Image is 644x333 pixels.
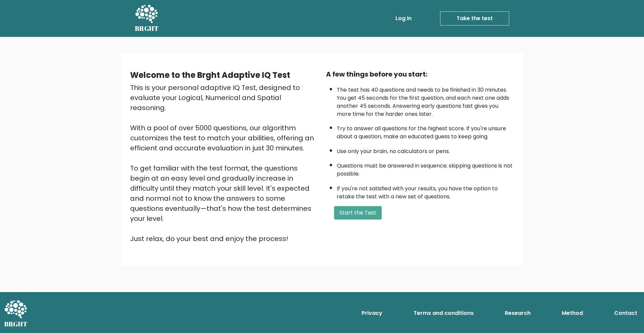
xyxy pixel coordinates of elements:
[359,306,385,320] a: Privacy
[611,306,640,320] a: Contact
[337,83,514,118] li: The test has 40 questions and needs to be finished in 30 minutes. You get 45 seconds for the firs...
[337,144,514,155] li: Use only your brain, no calculators or pens.
[337,158,514,178] li: Questions must be answered in sequence; skipping questions is not possible.
[337,121,514,141] li: Try to answer all questions for the highest score. If you're unsure about a question, make an edu...
[393,12,414,25] a: Log in
[135,3,159,34] a: BRGHT
[440,11,509,26] a: Take the test
[502,306,533,320] a: Research
[135,25,159,33] h5: BRGHT
[334,206,382,220] button: Start the Test
[326,69,514,79] div: A few things before you start:
[559,306,586,320] a: Method
[130,83,318,244] div: This is your personal adaptive IQ Test, designed to evaluate your Logical, Numerical and Spatial ...
[337,181,514,201] li: If you're not satisfied with your results, you have the option to retake the test with a new set ...
[130,69,290,81] b: Welcome to the Brght Adaptive IQ Test
[411,306,476,320] a: Terms and conditions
